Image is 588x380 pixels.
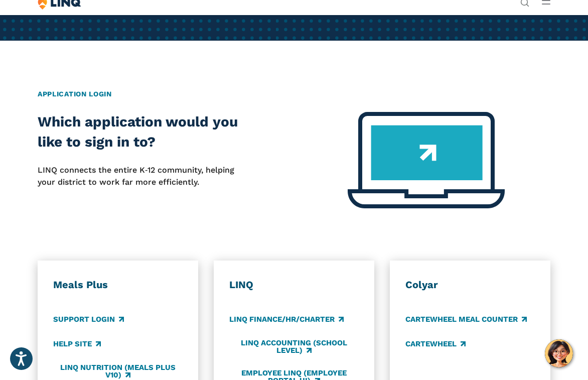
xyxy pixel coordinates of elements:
h3: Colyar [405,279,535,292]
a: Support Login [53,314,124,325]
a: CARTEWHEEL Meal Counter [405,314,527,325]
a: Help Site [53,339,101,350]
a: LINQ Accounting (school level) [229,338,359,355]
h2: Which application would you like to sign in to? [38,112,242,152]
h2: Application Login [38,89,550,99]
h3: Meals Plus [53,279,183,292]
p: LINQ connects the entire K‑12 community, helping your district to work far more efficiently. [38,164,242,189]
a: LINQ Finance/HR/Charter [229,314,344,325]
a: CARTEWHEEL [405,339,466,350]
h3: LINQ [229,279,359,292]
button: Hello, have a question? Let’s chat. [545,339,573,367]
a: LINQ Nutrition (Meals Plus v10) [53,363,183,380]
